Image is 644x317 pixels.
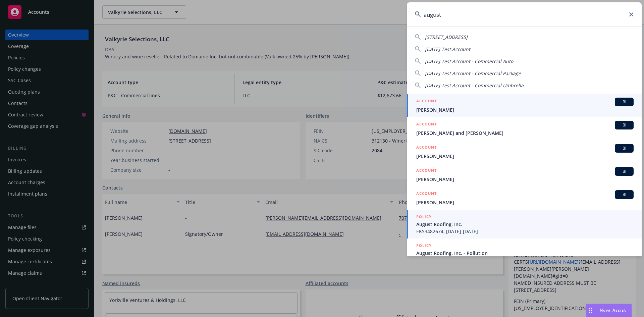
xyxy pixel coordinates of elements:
[407,239,642,267] a: POLICYAugust Roofing, Inc. - Pollution
[416,106,634,113] span: [PERSON_NAME]
[425,70,521,76] span: [DATE] Test Account - Commercial Package
[416,121,437,129] h5: ACCOUNT
[618,122,631,128] span: BI
[618,192,631,198] span: BI
[416,213,432,220] h5: POLICY
[416,190,437,198] h5: ACCOUNT
[416,167,437,175] h5: ACCOUNT
[416,250,634,257] span: August Roofing, Inc. - Pollution
[425,82,524,89] span: [DATE] Test Account - Commercial Umbrella
[416,153,634,160] span: [PERSON_NAME]
[600,307,626,313] span: Nova Assist
[407,210,642,239] a: POLICYAugust Roofing, Inc.EKS3482674, [DATE]-[DATE]
[416,129,634,137] span: [PERSON_NAME] and [PERSON_NAME]
[416,242,432,249] h5: POLICY
[407,140,642,163] a: ACCOUNTBI[PERSON_NAME]
[425,34,468,40] span: [STREET_ADDRESS]
[407,94,642,117] a: ACCOUNTBI[PERSON_NAME]
[416,221,634,228] span: August Roofing, Inc.
[416,98,437,106] h5: ACCOUNT
[586,304,594,317] div: Drag to move
[416,228,634,235] span: EKS3482674, [DATE]-[DATE]
[586,304,632,317] button: Nova Assist
[416,176,634,183] span: [PERSON_NAME]
[407,117,642,140] a: ACCOUNTBI[PERSON_NAME] and [PERSON_NAME]
[618,168,631,174] span: BI
[407,2,642,27] input: Search...
[618,99,631,105] span: BI
[425,46,470,52] span: [DATE] Test Account
[407,163,642,187] a: ACCOUNTBI[PERSON_NAME]
[407,187,642,210] a: ACCOUNTBI[PERSON_NAME]
[618,145,631,151] span: BI
[416,144,437,152] h5: ACCOUNT
[416,199,634,206] span: [PERSON_NAME]
[425,58,513,64] span: [DATE] Test Account - Commercial Auto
